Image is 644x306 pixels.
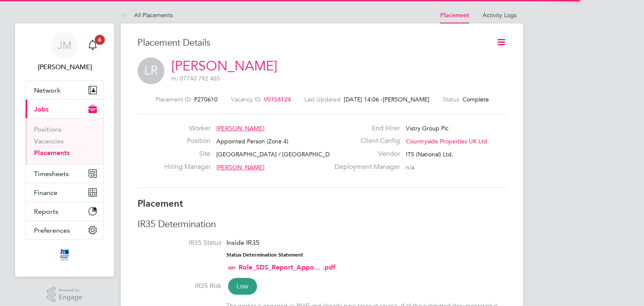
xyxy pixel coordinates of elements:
[138,282,221,290] label: IR35 Risk
[34,105,49,113] span: Jobs
[34,86,60,94] span: Network
[138,239,221,247] label: IR35 Status
[226,252,303,258] strong: Status Determination Statement
[59,294,82,301] span: Engage
[406,150,453,158] span: ITS (National) Ltd.
[216,124,265,132] span: [PERSON_NAME]
[138,57,164,84] span: LR
[59,248,70,262] img: itsconstruction-logo-retina.png
[164,150,210,158] label: Site
[34,125,62,133] a: Positions
[164,124,210,133] label: Worker
[26,100,104,118] button: Jobs
[138,37,483,49] h3: Placement Details
[443,96,459,103] label: Status
[26,202,104,220] button: Reports
[34,149,70,157] a: Placements
[406,124,449,132] span: Vistry Group Plc
[406,137,487,145] span: Countryside Properties UK Ltd
[330,150,400,158] label: Vendor
[26,221,104,239] button: Preferences
[121,11,173,19] a: All Placements
[194,96,218,103] span: P270610
[164,137,210,145] label: Position
[15,23,114,277] nav: Main navigation
[34,226,70,234] span: Preferences
[57,40,72,51] span: JM
[216,150,343,158] span: [GEOGRAPHIC_DATA] / [GEOGRAPHIC_DATA]
[34,189,57,197] span: Finance
[25,32,104,72] a: JM[PERSON_NAME]
[34,207,58,215] span: Reports
[26,183,104,202] button: Finance
[330,137,400,145] label: Client Config
[239,263,335,271] a: Role_SDS_Report_Appo... .pdf
[304,96,340,103] label: Last Updated
[344,96,383,103] span: [DATE] 14:06 -
[330,124,400,133] label: End Hirer
[47,287,83,303] a: Powered byEngage
[95,35,105,45] span: 6
[228,278,257,295] span: Low
[171,58,277,74] a: [PERSON_NAME]
[25,248,104,262] a: Go to home page
[156,96,191,103] label: Placement ID
[216,137,288,145] span: Appointed Person (Zone 4)
[226,239,260,246] span: Inside IR35
[138,198,183,209] b: Placement
[171,75,220,82] span: m: 07740 792 465
[483,11,517,19] a: Activity Logs
[25,62,104,72] span: Joe Murray
[138,218,506,231] h3: IR35 Determination
[216,163,265,171] span: [PERSON_NAME]
[34,137,64,145] a: Vacancies
[264,96,291,103] span: V0158124
[34,170,69,178] span: Timesheets
[462,96,489,103] span: Complete
[26,81,104,99] button: Network
[59,287,82,294] span: Powered by
[26,164,104,183] button: Timesheets
[383,96,429,103] span: [PERSON_NAME]
[406,163,414,171] span: n/a
[84,32,101,59] a: 6
[26,118,104,164] div: Jobs
[330,163,400,171] label: Deployment Manager
[440,12,469,19] a: Placement
[231,96,260,103] label: Vacancy ID
[164,163,210,171] label: Hiring Manager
